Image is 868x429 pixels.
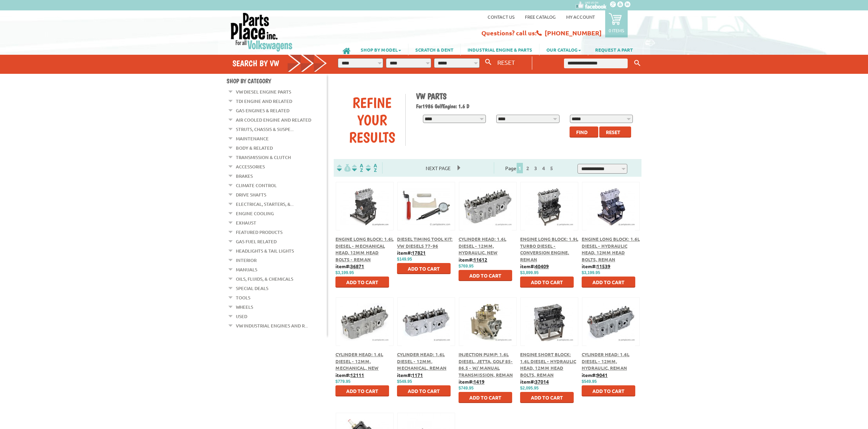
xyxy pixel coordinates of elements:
[459,386,473,391] span: $749.95
[412,372,423,378] u: 1171
[236,97,292,106] a: TDI Engine and Related
[632,58,643,69] button: Keyword Search
[535,378,549,385] u: 37014
[609,27,624,33] p: 0 items
[236,256,257,265] a: Interior
[236,218,256,227] a: Exhaust
[236,172,253,181] a: Brakes
[236,200,294,209] a: Electrical, Starters, &...
[525,14,556,20] a: Free Catalog
[525,165,531,171] a: 2
[459,392,512,403] button: Add to Cart
[364,164,378,172] img: Sort by Sales Rank
[236,246,294,255] a: Headlights & Tail Lights
[592,388,625,394] span: Add to Cart
[236,143,273,152] a: Body & Related
[520,392,574,403] button: Add to Cart
[531,394,563,401] span: Add to Cart
[570,126,598,138] button: Find
[408,388,440,394] span: Add to Cart
[351,164,364,172] img: Sort by Headline
[582,263,610,269] b: item#:
[520,351,576,378] a: Engine Short Block: 1.6L Diesel - Hydraulic Head, 12mm Head Bolts, Reman
[335,351,383,371] span: Cylinder Head: 1.6L Diesel - 12mm, Mechanical, New
[346,279,378,285] span: Add to Cart
[469,394,501,401] span: Add to Cart
[576,129,588,135] span: Find
[236,274,293,283] a: Oils, Fluids, & Chemicals
[582,385,635,396] button: Add to Cart
[416,103,637,110] h2: 1986 Golf
[459,351,513,378] a: Injection Pump: 1.6L Diesel, Jetta, Golf 85-86.5 - w/ Manual Transmission, Reman
[469,272,501,279] span: Add to Cart
[236,153,291,162] a: Transmission & Clutch
[539,44,588,55] a: OUR CATALOG
[459,378,484,385] b: item#:
[346,388,378,394] span: Add to Cart
[488,14,515,20] a: Contact us
[236,321,308,330] a: VW Industrial Engines and R...
[533,165,539,171] a: 3
[520,277,574,288] button: Add to Cart
[605,10,628,37] a: 0 items
[335,379,350,384] span: $779.95
[236,106,289,115] a: Gas Engines & Related
[397,236,453,249] a: Diesel Timing Tool Kit: VW Diesels 77-96
[520,270,538,275] span: $3,899.95
[412,249,426,256] u: 17821
[494,162,566,174] div: Page
[566,14,595,20] a: My Account
[548,165,555,171] a: 5
[531,279,563,285] span: Add to Cart
[473,378,484,385] u: 1419
[236,312,247,321] a: Used
[473,256,487,263] u: 11612
[588,44,640,55] a: REQUEST A PART
[350,372,364,378] u: 12111
[397,385,451,396] button: Add to Cart
[236,162,265,171] a: Accessories
[339,94,405,146] div: Refine Your Results
[236,125,294,134] a: Struts, Chassis & Suspe...
[541,165,547,171] a: 4
[520,378,549,385] b: item#:
[335,277,389,288] button: Add to Cart
[236,209,274,218] a: Engine Cooling
[397,372,423,378] b: item#:
[461,44,539,55] a: INDUSTRIAL ENGINE & PARTS
[397,249,426,256] b: item#:
[350,263,364,269] u: 36871
[397,379,412,384] span: $549.95
[408,265,440,272] span: Add to Cart
[582,351,629,371] span: Cylinder Head: 1.6L Diesel - 12mm, Hydraulic, Reman
[419,165,458,171] a: Next Page
[535,263,549,269] u: 40409
[335,385,389,396] button: Add to Cart
[520,236,578,262] a: Engine Long Block: 1.9L Turbo Diesel - Conversion Engine, Reman
[335,270,354,275] span: $3,199.95
[397,351,446,371] span: Cylinder Head: 1.6L Diesel - 12mm, Mechanical, Reman
[230,12,293,52] img: Parts Place Inc!
[236,303,253,312] a: Wheels
[482,57,494,67] button: Search By VW...
[236,237,277,246] a: Gas Fuel Related
[236,190,266,199] a: Drive Shafts
[592,279,625,285] span: Add to Cart
[520,263,549,269] b: item#:
[459,236,506,255] a: Cylinder Head: 1.6L Diesel - 12mm, Hydraulic, New
[232,58,327,68] h4: Search by VW
[597,263,610,269] u: 11539
[582,372,608,378] b: item#:
[599,126,631,138] button: Reset
[582,236,640,262] span: Engine Long Block: 1.6L Diesel - Hydraulic Head, 12mm Head Bolts, Reman
[597,372,608,378] u: 9041
[459,264,473,269] span: $769.95
[236,134,269,143] a: Maintenance
[335,236,394,262] a: Engine Long Block: 1.6L Diesel - Mechanical Head, 12mm Head Bolts - Reman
